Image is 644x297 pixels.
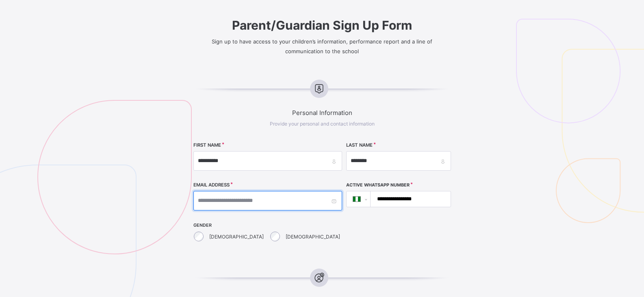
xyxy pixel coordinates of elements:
span: Personal Information [161,109,483,117]
label: [DEMOGRAPHIC_DATA] [286,234,340,240]
label: FIRST NAME [193,142,221,148]
span: Parent/Guardian Sign Up Form [161,18,483,33]
label: EMAIL ADDRESS [193,182,230,188]
label: Active WhatsApp Number [346,182,410,188]
span: Provide your personal and contact information [270,121,375,127]
span: GENDER [193,223,342,228]
label: [DEMOGRAPHIC_DATA] [209,234,264,240]
span: Sign up to have access to your children’s information, performance report and a line of communica... [212,38,432,54]
label: LAST NAME [346,142,373,148]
